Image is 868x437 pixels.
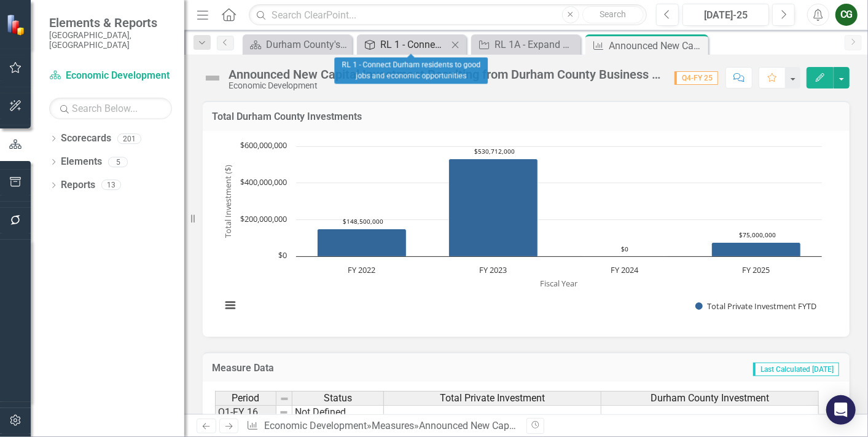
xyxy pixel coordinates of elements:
[695,301,816,312] button: Show Total Private Investment FYTD
[215,140,828,325] svg: Interactive chart
[222,165,233,238] text: Total Investment ($)
[609,38,705,53] div: Announced New Capital Investment Resulting from Durham County Business Recruitment Efforts
[419,420,839,431] div: Announced New Capital Investment Resulting from Durham County Business Recruitment Efforts
[835,4,858,26] button: CG
[651,393,769,404] span: Durham County Investment
[712,242,801,256] path: FY 2025, 75,000,000. Total Private Investment FYTD.
[49,69,172,83] a: Economic Development
[249,4,647,26] input: Search ClearPoint...
[449,159,538,256] path: FY 2023, 530,712,000. Total Private Investment FYTD.
[372,420,414,431] a: Measures
[278,250,287,261] text: $0
[600,9,626,19] span: Search
[343,217,383,226] text: $148,500,000
[611,264,639,275] text: FY 2024
[826,395,856,425] div: Open Intercom Messenger
[49,30,172,50] small: [GEOGRAPHIC_DATA], [GEOGRAPHIC_DATA]
[541,278,579,289] text: Fiscal Year
[108,157,128,167] div: 5
[348,264,376,275] text: FY 2022
[229,81,662,90] div: Economic Development
[6,14,28,36] img: ClearPoint Strategy
[739,230,776,239] text: $75,000,000
[240,213,287,224] text: $200,000,000
[264,420,367,431] a: Economic Development
[246,37,349,52] a: Durham County's ClearPoint Site - Performance Management
[474,147,515,156] text: $530,712,000
[61,155,102,169] a: Elements
[49,98,172,119] input: Search Below...
[324,393,352,404] span: Status
[240,176,287,187] text: $400,000,000
[117,133,141,144] div: 201
[318,229,407,256] path: FY 2022, 148,500,000. Total Private Investment FYTD.
[279,407,289,417] img: 8DAGhfEEPCf229AAAAAElFTkSuQmCC
[61,178,95,192] a: Reports
[212,363,473,374] h3: Measure Data
[582,6,644,23] button: Search
[215,140,837,325] div: Chart. Highcharts interactive chart.
[280,394,289,404] img: 8DAGhfEEPCf229AAAAAElFTkSuQmCC
[246,419,517,433] div: » »
[266,37,349,52] div: Durham County's ClearPoint Site - Performance Management
[743,264,770,275] text: FY 2025
[474,37,577,52] a: RL 1A - Expand workforce development programming to connect more residents in [GEOGRAPHIC_DATA] t...
[440,393,545,404] span: Total Private Investment
[203,68,222,88] img: Not Defined
[707,301,816,312] text: Total Private Investment FYTD
[215,405,276,420] td: Q1-FY 16
[687,8,765,23] div: [DATE]-25
[753,363,839,376] span: Last Calculated [DATE]
[292,405,384,420] td: Not Defined
[222,296,239,313] button: View chart menu, Chart
[480,264,507,275] text: FY 2023
[682,4,769,26] button: [DATE]-25
[240,140,287,151] text: $600,000,000
[212,111,840,122] h3: Total Durham County Investments
[621,245,628,253] text: $0
[495,37,577,52] div: RL 1A - Expand workforce development programming to connect more residents in [GEOGRAPHIC_DATA] t...
[49,15,172,30] span: Elements & Reports
[674,71,718,85] span: Q4-FY 25
[101,180,121,191] div: 13
[360,37,448,52] a: RL 1 - Connect Durham residents to good jobs and economic opportunities
[380,37,448,52] div: RL 1 - Connect Durham residents to good jobs and economic opportunities
[229,68,662,81] div: Announced New Capital Investment Resulting from Durham County Business Recruitment Efforts
[334,58,488,84] div: RL 1 - Connect Durham residents to good jobs and economic opportunities
[232,393,260,404] span: Period
[61,132,111,146] a: Scorecards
